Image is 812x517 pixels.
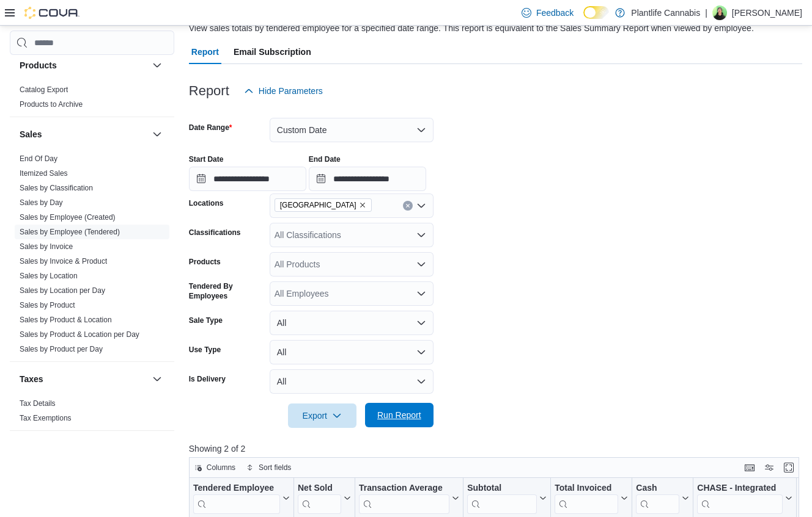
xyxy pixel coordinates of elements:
button: Hide Parameters [239,79,328,103]
button: Taxes [150,372,164,386]
span: Spruce Grove [275,198,372,212]
div: CHASE - Integrated [697,483,783,494]
button: Export [288,403,356,428]
button: Sales [150,127,164,142]
a: Sales by Day [20,198,63,207]
button: Display options [762,460,777,475]
p: [PERSON_NAME] [732,5,802,20]
label: Classifications [189,228,241,237]
label: Use Type [189,345,221,355]
span: Itemized Sales [20,168,68,178]
a: Sales by Product per Day [20,345,103,353]
a: Sales by Employee (Created) [20,213,116,222]
input: Press the down key to open a popover containing a calendar. [309,167,426,191]
a: Sales by Product & Location [20,316,112,324]
span: Sort fields [259,463,291,472]
a: Sales by Location per Day [20,286,105,295]
p: Showing 2 of 2 [189,443,805,455]
div: Taxes [10,396,174,430]
button: Remove Spruce Grove from selection in this group [359,201,366,209]
input: Dark Mode [583,6,609,19]
label: Locations [189,198,224,208]
span: Sales by Product per Day [20,344,103,354]
button: Clear input [403,201,413,211]
label: Date Range [189,123,232,132]
span: Sales by Location [20,271,78,281]
span: [GEOGRAPHIC_DATA] [280,199,356,211]
a: Sales by Location [20,272,78,280]
button: CHASE - Integrated [697,483,792,514]
span: Export [295,403,349,428]
button: Open list of options [416,201,426,211]
button: Products [20,59,147,71]
span: Sales by Classification [20,183,93,193]
a: Itemized Sales [20,169,68,178]
label: Sale Type [189,316,223,325]
div: Cash [636,483,679,514]
a: Feedback [517,1,578,25]
a: Tax Exemptions [20,414,72,422]
button: Sales [20,128,147,140]
span: Sales by Day [20,198,63,208]
button: Taxes [20,373,147,385]
span: Feedback [536,7,574,19]
div: Total Invoiced [555,483,618,514]
h3: Sales [20,128,42,140]
div: CHASE - Integrated [697,483,783,514]
div: Tendered Employee [193,483,280,514]
span: Tax Details [20,399,56,408]
h3: Taxes [20,373,43,385]
div: Transaction Average [359,483,449,514]
button: Total Invoiced [555,483,628,514]
a: Sales by Invoice [20,242,73,251]
div: Cash [636,483,679,494]
a: End Of Day [20,154,57,163]
button: Enter fullscreen [781,460,796,475]
span: Sales by Invoice & Product [20,256,107,266]
button: All [270,369,434,394]
div: Subtotal [467,483,537,514]
button: All [270,311,434,335]
a: Sales by Employee (Tendered) [20,228,120,236]
label: End Date [309,154,341,164]
span: Hide Parameters [259,85,323,97]
button: Transaction Average [359,483,459,514]
span: Columns [207,463,235,472]
a: Catalog Export [20,85,68,94]
a: Tax Details [20,399,56,408]
button: Sort fields [242,460,296,475]
button: Products [150,58,164,73]
label: Products [189,257,221,267]
div: View sales totals by tendered employee for a specified date range. This report is equivalent to t... [189,22,754,35]
div: Net Sold [298,483,341,514]
a: Sales by Product & Location per Day [20,330,139,339]
button: Open list of options [416,289,426,298]
span: Email Subscription [234,40,311,64]
button: Net Sold [298,483,351,514]
div: Total Invoiced [555,483,618,494]
span: End Of Day [20,154,57,164]
label: Is Delivery [189,374,226,384]
a: Products to Archive [20,100,83,109]
a: Sales by Product [20,301,75,309]
button: Tendered Employee [193,483,290,514]
div: Products [10,82,174,117]
img: Cova [24,7,79,19]
span: Sales by Invoice [20,242,73,251]
div: Net Sold [298,483,341,494]
div: Jim Stevenson [712,5,727,20]
div: Transaction Average [359,483,449,494]
p: Plantlife Cannabis [631,5,700,20]
button: Subtotal [467,483,547,514]
button: Columns [190,460,240,475]
span: Report [191,40,219,64]
span: Products to Archive [20,99,83,109]
span: Sales by Product & Location [20,315,112,325]
label: Tendered By Employees [189,281,265,301]
button: Keyboard shortcuts [742,460,757,475]
div: Tendered Employee [193,483,280,494]
span: Catalog Export [20,85,68,95]
button: All [270,340,434,364]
